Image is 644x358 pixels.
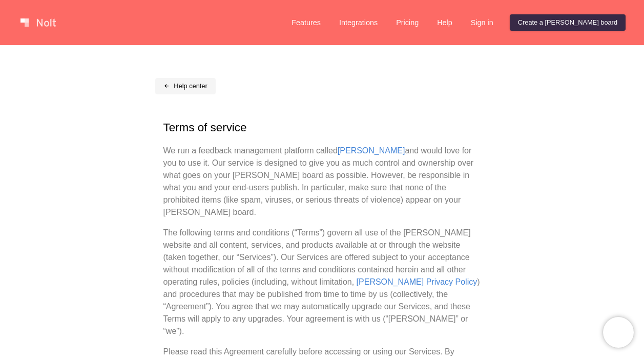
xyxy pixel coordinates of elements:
a: [PERSON_NAME] [338,146,405,155]
p: We run a feedback management platform called and would love for you to use it. Our service is des... [163,145,481,218]
a: Sign in [463,14,502,31]
a: Create a [PERSON_NAME] board [510,14,626,31]
p: The following terms and conditions (“Terms”) govern all use of the [PERSON_NAME] website and all ... [163,227,481,337]
a: Help center [155,78,216,94]
a: Help [429,14,461,31]
a: Features [283,14,329,31]
a: Integrations [331,14,386,31]
h1: Terms of service [163,119,481,136]
a: [PERSON_NAME] Privacy Policy [357,277,477,286]
iframe: Chatra live chat [603,317,634,348]
a: Pricing [388,14,427,31]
